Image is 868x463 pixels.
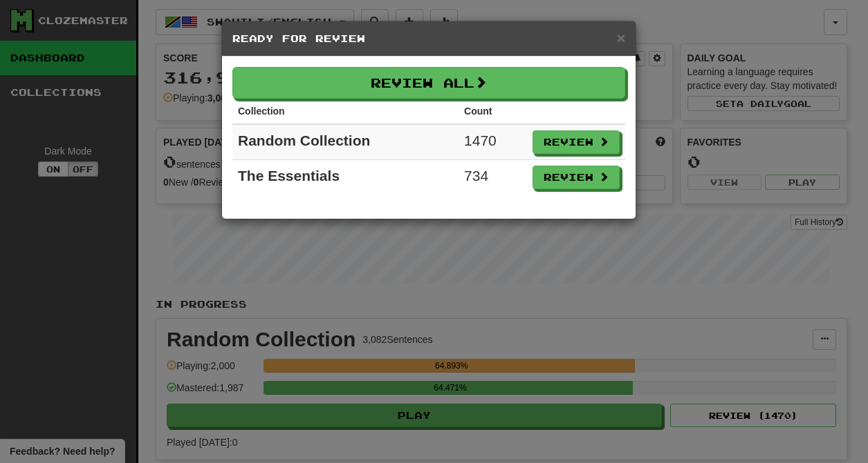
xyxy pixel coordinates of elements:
th: Count [459,99,527,124]
button: Close [617,30,625,45]
td: 1470 [459,124,527,160]
button: Review All [232,67,625,99]
button: Review [533,130,620,154]
td: 734 [459,160,527,195]
button: Review [533,166,620,189]
th: Collection [232,99,459,124]
td: Random Collection [232,124,459,160]
td: The Essentials [232,160,459,195]
h5: Ready for Review [232,32,625,46]
span: × [617,30,625,46]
